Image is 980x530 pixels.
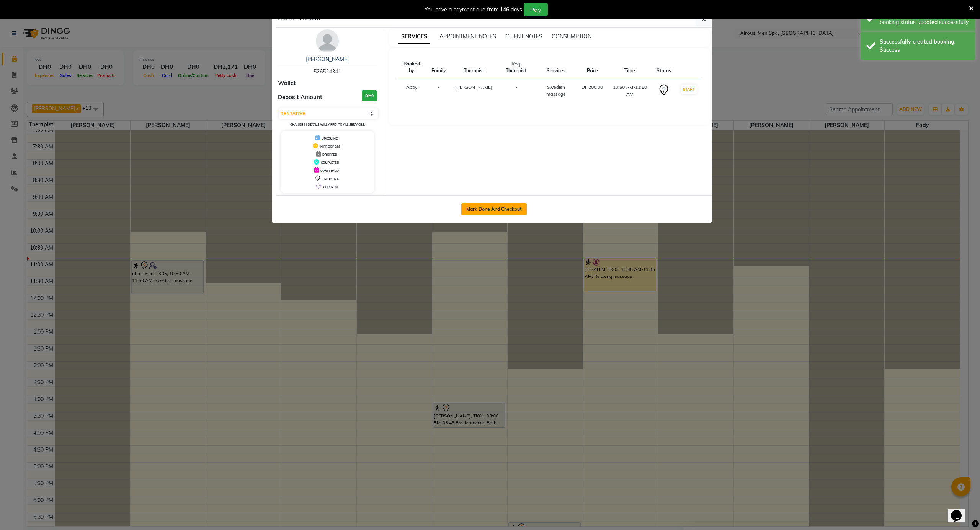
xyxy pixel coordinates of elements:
[306,56,349,63] a: [PERSON_NAME]
[524,3,548,16] button: Pay
[316,29,339,52] img: avatar
[497,79,535,103] td: -
[540,84,572,98] div: Swedish massage
[398,30,430,44] span: SERVICES
[427,56,451,79] th: Family
[681,85,697,94] button: START
[577,56,608,79] th: Price
[322,153,337,157] span: DROPPED
[314,68,341,75] span: 526524341
[397,79,427,103] td: Abby
[322,177,339,181] span: TENTATIVE
[425,6,522,14] div: You have a payment due from 146 days
[278,93,322,102] span: Deposit Amount
[880,46,970,54] div: Success
[880,18,970,26] div: booking status updated successfully
[552,33,591,40] span: CONSUMPTION
[322,137,338,140] span: UPCOMING
[320,169,339,173] span: CONFIRMED
[948,499,972,522] iframe: chat widget
[461,203,527,215] button: Mark Done And Checkout
[451,56,497,79] th: Therapist
[320,145,340,148] span: IN PROGRESS
[290,122,365,126] small: Change in status will apply to all services.
[397,56,427,79] th: Booked by
[455,84,492,90] span: [PERSON_NAME]
[581,84,603,91] div: DH200.00
[362,90,377,101] h3: DH0
[497,56,535,79] th: Req. Therapist
[321,161,339,165] span: COMPLETED
[505,33,542,40] span: CLIENT NOTES
[323,185,338,189] span: CHECK-IN
[652,56,676,79] th: Status
[608,79,652,103] td: 10:50 AM-11:50 AM
[439,33,496,40] span: APPOINTMENT NOTES
[278,79,296,88] span: Wallet
[535,56,577,79] th: Services
[608,56,652,79] th: Time
[427,79,451,103] td: -
[880,38,970,46] div: Successfully created booking.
